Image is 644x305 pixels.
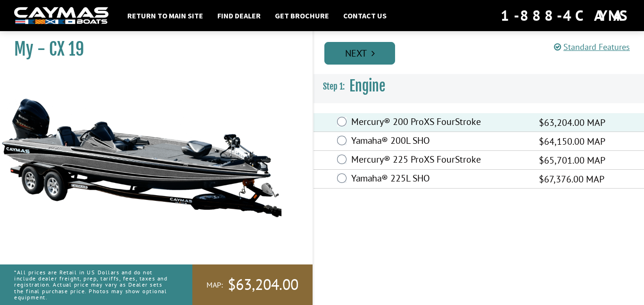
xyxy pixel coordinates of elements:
a: Next [324,42,395,65]
label: Yamaha® 225L SHO [351,173,527,186]
label: Mercury® 200 ProXS FourStroke [351,116,527,130]
a: MAP:$63,204.00 [192,264,313,305]
p: *All prices are Retail in US Dollars and do not include dealer freight, prep, tariffs, fees, taxe... [14,264,171,305]
span: $64,150.00 MAP [539,134,605,148]
a: Standard Features [554,41,630,52]
span: $63,204.00 MAP [539,115,605,130]
span: MAP: [206,280,223,290]
label: Mercury® 225 ProXS FourStroke [351,154,527,167]
span: $65,701.00 MAP [539,153,605,167]
h1: My - CX 19 [14,39,289,60]
h3: Engine [314,69,644,104]
a: Get Brochure [270,9,334,22]
a: Contact Us [339,9,391,22]
div: 1-888-4CAYMAS [501,5,630,26]
img: white-logo-c9c8dbefe5ff5ceceb0f0178aa75bf4bb51f6bca0971e226c86eb53dfe498488.png [14,7,108,25]
span: $67,376.00 MAP [539,172,604,186]
ul: Pagination [322,41,644,65]
span: $63,204.00 [228,275,298,295]
a: Return to main site [123,9,208,22]
label: Yamaha® 200L SHO [351,135,527,148]
a: Find Dealer [213,9,265,22]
